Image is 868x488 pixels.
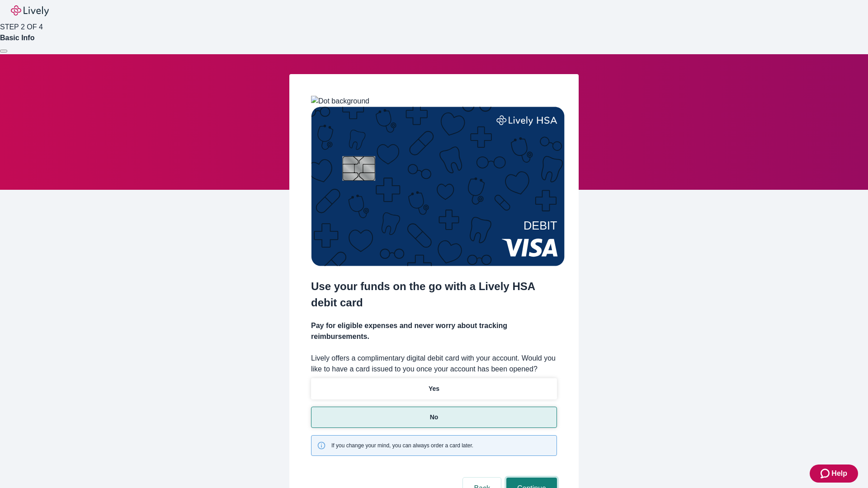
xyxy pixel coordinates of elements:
p: No [430,413,439,422]
p: Yes [429,384,439,394]
span: If you change your mind, you can always order a card later. [331,441,473,450]
span: Help [831,468,847,479]
button: Zendesk support iconHelp [810,465,858,483]
button: Yes [311,378,557,399]
img: Lively [11,5,49,16]
h4: Pay for eligible expenses and never worry about tracking reimbursements. [311,320,557,342]
label: Lively offers a complimentary digital debit card with your account. Would you like to have a card... [311,353,557,375]
h2: Use your funds on the go with a Lively HSA debit card [311,278,557,311]
img: Debit card [311,107,565,266]
svg: Zendesk support icon [821,468,831,479]
img: Dot background [311,96,369,107]
button: No [311,407,557,428]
